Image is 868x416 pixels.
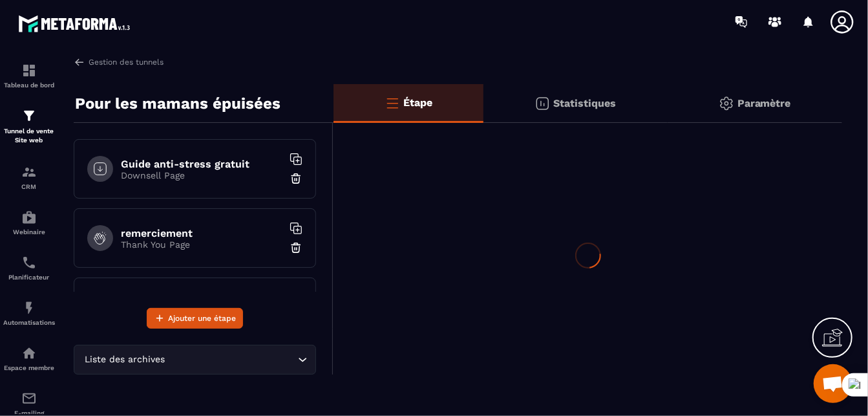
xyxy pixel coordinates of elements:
[403,96,432,109] p: Étape
[21,391,37,406] img: email
[3,319,55,326] p: Automatisations
[75,91,281,116] p: Pour les mamans épuisées
[3,274,55,281] p: Planificateur
[21,164,37,180] img: formation
[74,56,164,68] a: Gestion des tunnels
[121,239,282,250] p: Thank You Page
[3,200,55,245] a: automationsautomationsWebinaire
[535,96,550,111] img: stats.20deebd0.svg
[82,353,168,367] span: Liste des archives
[3,127,55,145] p: Tunnel de vente Site web
[168,312,236,325] span: Ajouter une étape
[74,56,85,68] img: arrow
[3,245,55,290] a: schedulerschedulerPlanificateur
[121,170,282,181] p: Downsell Page
[814,364,852,403] div: Ouvrir le chat
[553,97,616,109] p: Statistiques
[3,228,55,235] p: Webinaire
[3,155,55,200] a: formationformationCRM
[385,95,400,111] img: bars-o.4a397970.svg
[21,210,37,225] img: automations
[21,108,37,124] img: formation
[290,241,302,254] img: trash
[3,183,55,190] p: CRM
[3,98,55,155] a: formationformationTunnel de vente Site web
[737,97,791,109] p: Paramètre
[21,255,37,270] img: scheduler
[3,53,55,98] a: formationformationTableau de bord
[21,63,37,78] img: formation
[21,345,37,361] img: automations
[21,300,37,316] img: automations
[3,364,55,371] p: Espace membre
[290,172,302,185] img: trash
[121,227,282,239] h6: remerciement
[74,345,316,375] div: Search for option
[147,308,243,329] button: Ajouter une étape
[18,12,134,36] img: logo
[3,82,55,89] p: Tableau de bord
[121,158,282,170] h6: Guide anti-stress gratuit
[3,336,55,381] a: automationsautomationsEspace membre
[3,290,55,336] a: automationsautomationsAutomatisations
[168,353,295,367] input: Search for option
[719,96,734,111] img: setting-gr.5f69749f.svg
